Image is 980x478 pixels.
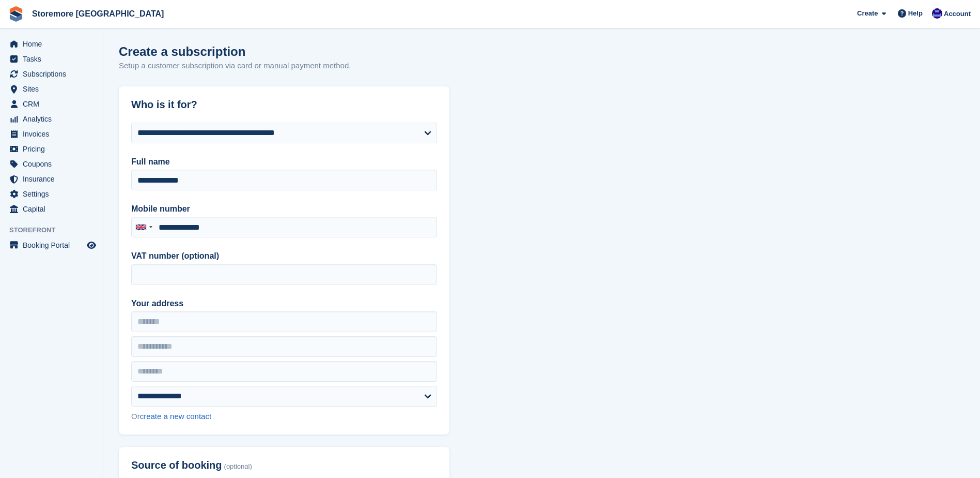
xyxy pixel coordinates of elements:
label: Full name [131,156,437,168]
h1: Create a subscription [119,44,245,58]
a: menu [5,157,98,171]
span: Capital [23,202,85,216]
label: Your address [131,297,437,310]
span: Sites [23,82,85,96]
p: Setup a customer subscription via card or manual payment method. [119,60,351,72]
span: Subscriptions [23,67,85,81]
label: Mobile number [131,203,437,215]
h2: Who is it for? [131,99,437,111]
a: menu [5,202,98,216]
a: menu [5,187,98,201]
span: Pricing [23,142,85,156]
a: menu [5,238,98,252]
span: Invoices [23,127,85,141]
span: Storefront [9,225,103,235]
a: menu [5,82,98,96]
span: (optional) [224,463,252,471]
a: menu [5,112,98,126]
img: Angela [932,8,942,19]
label: VAT number (optional) [131,250,437,262]
a: menu [5,127,98,141]
a: menu [5,37,98,51]
a: menu [5,142,98,156]
a: menu [5,97,98,111]
img: stora-icon-8386f47178a22dfd0bd8f6a31ec36ba5ce8667c1dd55bd0f319d3a0aa187defe.svg [8,6,24,22]
div: Or [131,411,437,423]
span: Create [857,8,878,19]
span: Analytics [23,112,85,126]
a: menu [5,52,98,66]
span: Insurance [23,172,85,186]
span: Help [908,8,923,19]
span: CRM [23,97,85,111]
span: Booking Portal [23,238,85,252]
a: menu [5,67,98,81]
span: Settings [23,187,85,201]
span: Coupons [23,157,85,171]
a: Storemore [GEOGRAPHIC_DATA] [28,5,168,22]
a: menu [5,172,98,186]
div: United Kingdom: +44 [132,217,155,237]
span: Tasks [23,52,85,66]
span: Account [944,9,971,19]
span: Source of booking [131,459,222,471]
a: create a new contact [140,412,211,421]
a: Preview store [85,239,98,251]
span: Home [23,37,85,51]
